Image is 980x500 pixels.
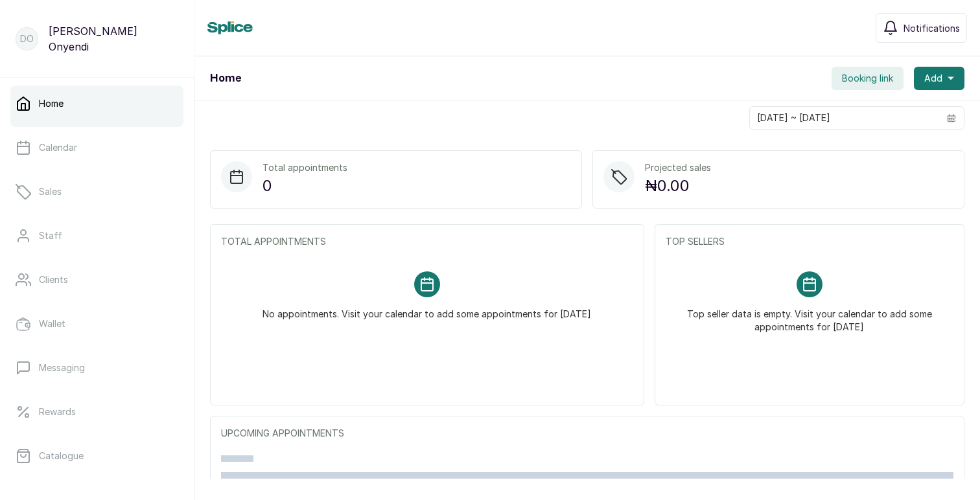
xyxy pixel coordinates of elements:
[842,72,893,85] span: Booking link
[10,174,183,210] a: Sales
[39,361,85,374] p: Messaging
[210,71,241,86] h1: Home
[904,21,960,35] span: Notifications
[750,107,939,129] input: Select date
[924,72,942,85] span: Add
[39,449,84,462] p: Catalogue
[39,317,65,330] p: Wallet
[876,13,967,43] button: Notifications
[39,405,76,418] p: Rewards
[39,141,77,154] p: Calendar
[262,161,347,174] p: Total appointments
[947,113,956,122] svg: calendar
[262,297,591,321] p: No appointments. Visit your calendar to add some appointments for [DATE]
[645,174,711,198] p: ₦0.00
[20,32,34,45] p: DO
[681,297,938,334] p: Top seller data is empty. Visit your calendar to add some appointments for [DATE]
[49,23,178,54] p: [PERSON_NAME] Onyendi
[10,306,183,342] a: Wallet
[914,67,964,90] button: Add
[221,427,953,440] p: UPCOMING APPOINTMENTS
[39,229,62,242] p: Staff
[10,394,183,430] a: Rewards
[10,218,183,254] a: Staff
[10,85,183,122] a: Home
[645,161,711,174] p: Projected sales
[832,67,904,90] button: Booking link
[10,438,183,474] a: Catalogue
[666,235,953,248] p: TOP SELLERS
[221,235,633,248] p: TOTAL APPOINTMENTS
[262,174,347,198] p: 0
[10,262,183,298] a: Clients
[39,185,62,198] p: Sales
[39,97,64,110] p: Home
[10,350,183,386] a: Messaging
[39,273,68,286] p: Clients
[10,130,183,166] a: Calendar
